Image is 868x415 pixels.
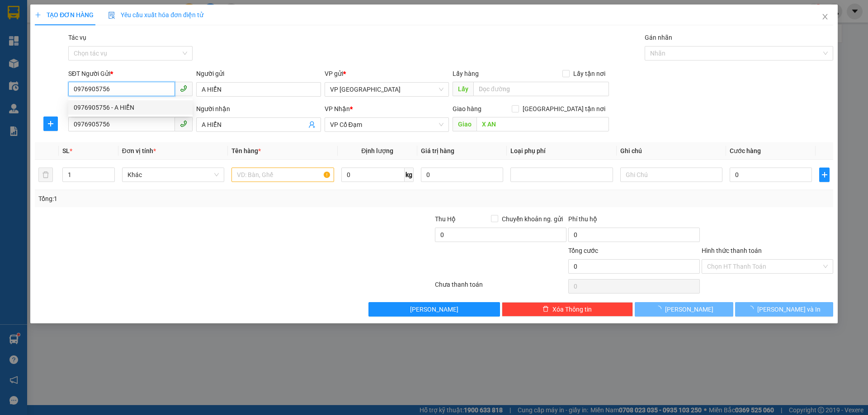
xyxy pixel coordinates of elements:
[180,120,187,127] span: phone
[453,70,479,77] span: Lấy hàng
[655,306,665,312] span: loading
[405,168,414,182] span: kg
[68,100,193,115] div: 0976905756 - A HIỂN
[108,12,115,19] img: icon
[231,168,334,182] input: VD: Bàn, Ghế
[453,82,473,96] span: Lấy
[44,120,57,127] span: plus
[11,65,135,96] b: GỬI : VP [GEOGRAPHIC_DATA]
[568,247,598,254] span: Tổng cước
[35,12,41,18] span: plus
[122,147,156,154] span: Đơn vị tính
[620,168,722,182] input: Ghi Chú
[127,168,219,182] span: Khác
[38,168,53,182] button: delete
[421,147,454,154] span: Giá trị hàng
[519,104,609,114] span: [GEOGRAPHIC_DATA] tận nơi
[85,33,378,45] li: Hotline: 1900252555
[68,69,193,79] div: SĐT Người Gửi
[43,117,58,131] button: plus
[453,105,481,112] span: Giao hàng
[421,168,503,182] input: 0
[325,105,350,112] span: VP Nhận
[62,147,70,154] span: SL
[410,304,458,314] span: [PERSON_NAME]
[821,13,829,20] span: close
[617,142,726,160] th: Ghi chú
[665,304,713,314] span: [PERSON_NAME]
[330,118,443,131] span: VP Cổ Đạm
[231,147,261,154] span: Tên hàng
[570,69,609,79] span: Lấy tận nơi
[498,214,566,224] span: Chuyển khoản ng. gửi
[635,302,733,317] button: [PERSON_NAME]
[502,302,633,317] button: deleteXóa Thông tin
[74,103,187,112] div: 0976905756 - A HIỂN
[735,302,833,317] button: [PERSON_NAME] và In
[552,304,592,314] span: Xóa Thông tin
[568,214,700,228] div: Phí thu hộ
[645,34,672,41] label: Gán nhãn
[434,280,567,295] div: Chưa thanh toán
[85,22,378,33] li: Cổ Đạm, xã [GEOGRAPHIC_DATA], [GEOGRAPHIC_DATA]
[730,147,761,154] span: Cước hàng
[476,117,609,131] input: Dọc đường
[702,247,762,254] label: Hình thức thanh toán
[196,104,321,114] div: Người nhận
[308,121,316,128] span: user-add
[820,171,829,178] span: plus
[453,117,476,131] span: Giao
[507,142,616,160] th: Loại phụ phí
[180,85,187,92] span: phone
[35,11,94,19] span: TẠO ĐƠN HÀNG
[812,5,838,30] button: Close
[361,147,393,154] span: Định lượng
[435,215,456,223] span: Thu Hộ
[368,302,500,317] button: [PERSON_NAME]
[38,194,335,204] div: Tổng: 1
[196,69,321,79] div: Người gửi
[542,306,549,313] span: delete
[68,34,86,41] label: Tác vụ
[11,11,57,56] img: logo.jpg
[325,69,449,79] div: VP gửi
[757,304,821,314] span: [PERSON_NAME] và In
[473,82,609,96] input: Dọc đường
[108,11,203,19] span: Yêu cầu xuất hóa đơn điện tử
[747,306,757,312] span: loading
[330,83,443,96] span: VP Mỹ Đình
[819,168,829,182] button: plus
